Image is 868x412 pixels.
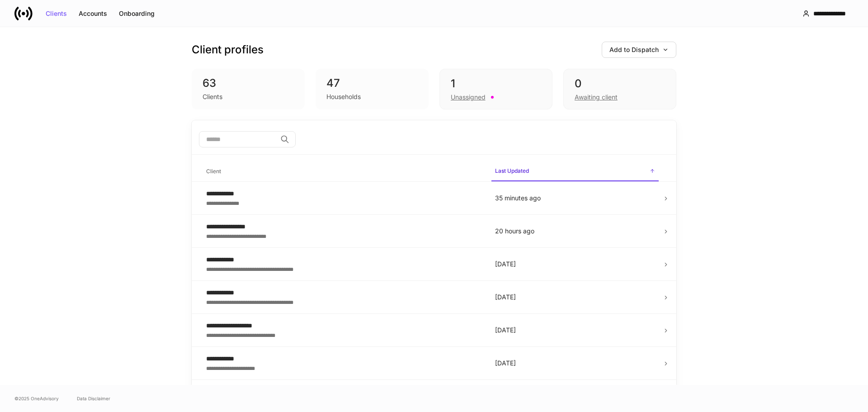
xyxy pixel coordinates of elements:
[602,42,676,58] button: Add to Dispatch
[326,92,361,101] div: Households
[46,10,67,17] div: Clients
[79,10,107,17] div: Accounts
[495,166,529,175] h6: Last Updated
[326,76,418,90] div: 47
[192,43,264,57] h3: Client profiles
[77,395,110,402] a: Data Disclaimer
[206,167,221,175] h6: Client
[563,69,676,109] div: 0Awaiting client
[495,260,655,269] p: [DATE]
[491,162,659,181] span: Last Updated
[495,194,655,203] p: 35 minutes ago
[575,93,618,102] div: Awaiting client
[113,6,160,21] button: Onboarding
[14,395,59,402] span: © 2025 OneAdvisory
[451,76,541,91] div: 1
[451,93,486,102] div: Unassigned
[439,69,552,109] div: 1Unassigned
[203,92,222,101] div: Clients
[495,326,655,335] p: [DATE]
[119,10,155,17] div: Onboarding
[495,227,655,236] p: 20 hours ago
[495,359,655,368] p: [DATE]
[73,6,113,21] button: Accounts
[575,76,665,91] div: 0
[609,47,669,53] div: Add to Dispatch
[495,293,655,302] p: [DATE]
[203,76,294,90] div: 63
[203,162,484,181] span: Client
[40,6,73,21] button: Clients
